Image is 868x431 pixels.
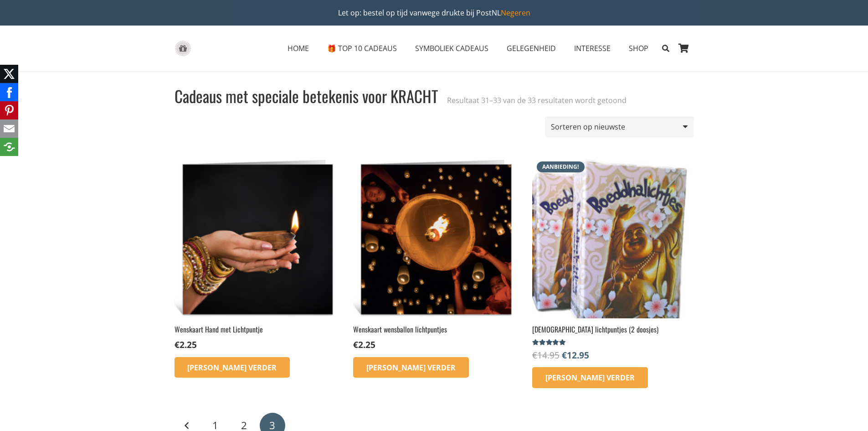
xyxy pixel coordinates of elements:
a: Aanbieding! [DEMOGRAPHIC_DATA] lichtpuntjes (2 doosjes)Gewaardeerd 4.75 uit 5 [532,157,693,361]
bdi: 14.95 [532,349,560,361]
p: Resultaat 31–33 van de 33 resultaten wordt getoond [447,95,627,106]
img: Wenskaarten met spreuken en wijsheden Wensballonnen lichtpuntjes [353,157,514,318]
span: SHOP [629,43,648,53]
a: SHOPSHOP Menu [620,37,657,60]
span: € [353,338,358,351]
bdi: 12.95 [562,349,589,361]
a: HOMEHOME Menu [278,37,318,60]
a: Wenskaart wensballon lichtpuntjes €2.25 [353,157,514,351]
a: Negeren [501,8,530,18]
h2: Wenskaart wensballon lichtpuntjes [353,324,514,334]
span: INTERESSE [574,43,611,53]
span: Gewaardeerd uit 5 [532,339,565,346]
a: Zoeken [657,37,673,60]
a: Winkelwagen [674,26,694,71]
a: Lees meer over “Boeddha lichtpuntjes (2 doosjes)” [532,367,648,388]
h1: Cadeaus met speciale betekenis voor KRACHT [175,86,438,106]
a: gift-box-icon-grey-inspirerendwinkelen [175,41,191,57]
span: SYMBOLIEK CADEAUS [415,43,488,53]
bdi: 2.25 [353,338,375,351]
a: Lees meer over “Wenskaart Hand met Lichtpuntje” [175,357,290,378]
span: GELEGENHEID [507,43,556,53]
select: Winkelbestelling [545,117,693,137]
div: Gewaardeerd 4.75 uit 5 [532,339,567,346]
h2: [DEMOGRAPHIC_DATA] lichtpuntjes (2 doosjes) [532,324,693,334]
a: INTERESSEINTERESSE Menu [565,37,620,60]
span: € [532,349,537,361]
img: Wenskaart met quotes en wijsheden Geven kaars [175,157,336,318]
a: SYMBOLIEK CADEAUSSYMBOLIEK CADEAUS Menu [406,37,498,60]
a: Wenskaart Hand met Lichtpuntje €2.25 [175,157,336,351]
img: Boeddha lichtjes voor een magische sfeer! Aanbieding bestel op inspirerendwinkelen.nl [532,157,693,318]
span: HOME [288,43,309,53]
a: Lees meer over “Wenskaart wensballon lichtpuntjes” [353,357,469,378]
span: € [562,349,567,361]
span: € [175,338,180,351]
h2: Wenskaart Hand met Lichtpuntje [175,324,336,334]
span: 🎁 TOP 10 CADEAUS [327,43,397,53]
a: GELEGENHEIDGELEGENHEID Menu [498,37,565,60]
span: Aanbieding! [537,161,585,172]
bdi: 2.25 [175,338,197,351]
a: 🎁 TOP 10 CADEAUS🎁 TOP 10 CADEAUS Menu [318,37,406,60]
